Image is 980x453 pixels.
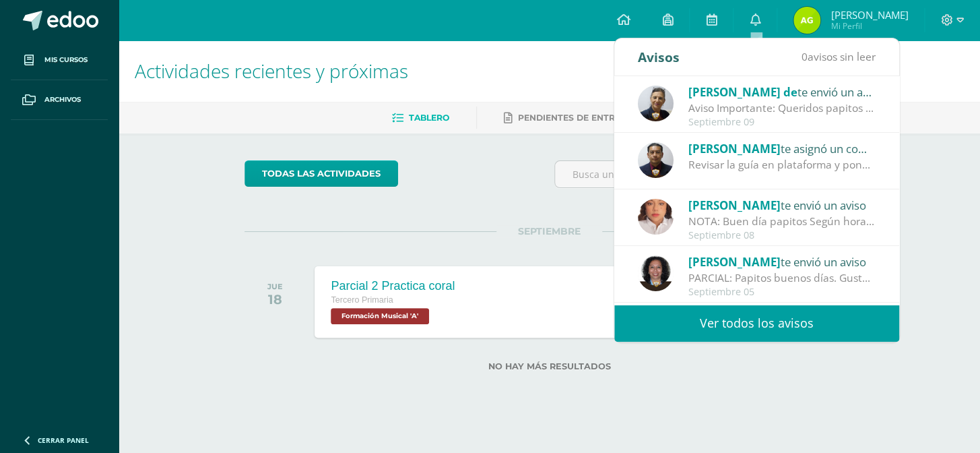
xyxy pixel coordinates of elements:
[331,295,393,305] span: Tercero Primaria
[830,8,908,22] span: [PERSON_NAME]
[267,291,283,307] div: 18
[688,100,876,116] div: Aviso Importante: Queridos papitos por este medio les saludo cordialmente. El motivo de la presen...
[830,20,908,32] span: Mi Perfil
[614,305,899,342] a: Ver todos los avisos
[688,230,876,241] div: Septiembre 08
[638,38,680,75] div: Avisos
[688,84,797,100] span: [PERSON_NAME] de
[688,270,876,286] div: PARCIAL: Papitos buenos días. Gusto de saludarlos. Les comento que el día lunes 8 de septiembre r...
[688,117,876,128] div: Septiembre 09
[688,214,876,229] div: NOTA: Buen día papitos Según horario de clases estaremos realizando parcial de KAQCHIKEL el día m...
[638,199,674,235] img: 36ab2693be6db1ea5862f9bc6368e731.png
[11,40,108,80] a: Mis cursos
[267,282,283,291] div: JUE
[793,7,820,34] img: 7f81f4ba5cc2156d4da63f1ddbdbb887.png
[244,160,398,187] a: todas las Actividades
[638,142,674,178] img: 63b025e05e2674fa2c4b68c162dd1c4e.png
[331,308,429,324] span: Formación Musical 'A'
[135,58,408,84] span: Actividades recientes y próximas
[11,80,108,120] a: Archivos
[331,279,455,293] div: Parcial 2 Practica coral
[688,196,876,214] div: te envió un aviso
[688,254,781,270] span: [PERSON_NAME]
[802,49,876,64] span: avisos sin leer
[688,141,781,156] span: [PERSON_NAME]
[244,361,854,371] label: No hay más resultados
[688,157,876,173] div: Revisar la guía en plataforma y ponerse al día, enviar las capturas de pantalla de lo que realizo...
[392,107,449,129] a: Tablero
[496,225,602,237] span: SEPTIEMBRE
[688,140,876,157] div: te asignó un comentario en 'Guía 5' para 'Computación /Robotica'
[555,161,853,187] input: Busca una actividad próxima aquí...
[688,253,876,270] div: te envió un aviso
[44,55,88,65] span: Mis cursos
[688,286,876,298] div: Septiembre 05
[688,198,781,213] span: [PERSON_NAME]
[518,113,633,123] span: Pendientes de entrega
[638,86,674,121] img: 67f0ede88ef848e2db85819136c0f493.png
[409,113,449,123] span: Tablero
[504,107,633,129] a: Pendientes de entrega
[688,83,876,100] div: te envió un aviso
[38,435,89,445] span: Cerrar panel
[638,255,674,291] img: e68d219a534587513e5f5ff35cf77afa.png
[44,94,81,105] span: Archivos
[802,49,808,64] span: 0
